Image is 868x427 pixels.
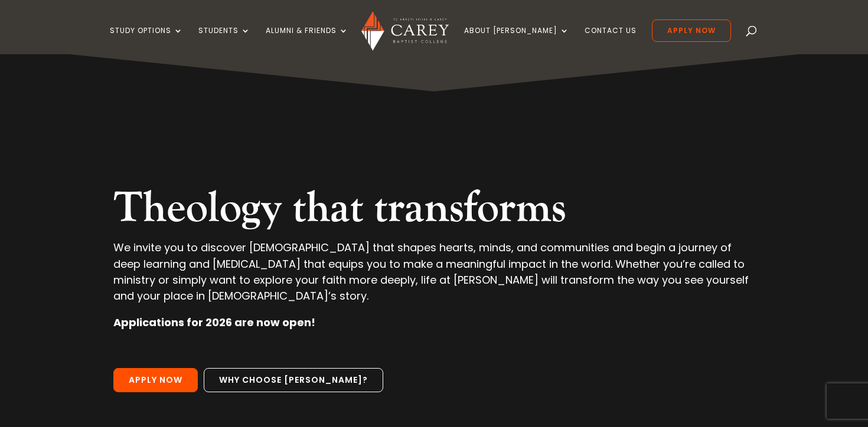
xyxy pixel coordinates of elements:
[204,368,383,393] a: Why choose [PERSON_NAME]?
[113,315,315,330] strong: Applications for 2026 are now open!
[113,368,198,393] a: Apply Now
[464,27,569,54] a: About [PERSON_NAME]
[361,11,448,51] img: Carey Baptist College
[198,27,250,54] a: Students
[113,183,755,239] h2: Theology that transforms
[266,27,348,54] a: Alumni & Friends
[652,19,731,42] a: Apply Now
[585,27,637,54] a: Contact Us
[113,239,755,314] p: We invite you to discover [DEMOGRAPHIC_DATA] that shapes hearts, minds, and communities and begin...
[110,27,183,54] a: Study Options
